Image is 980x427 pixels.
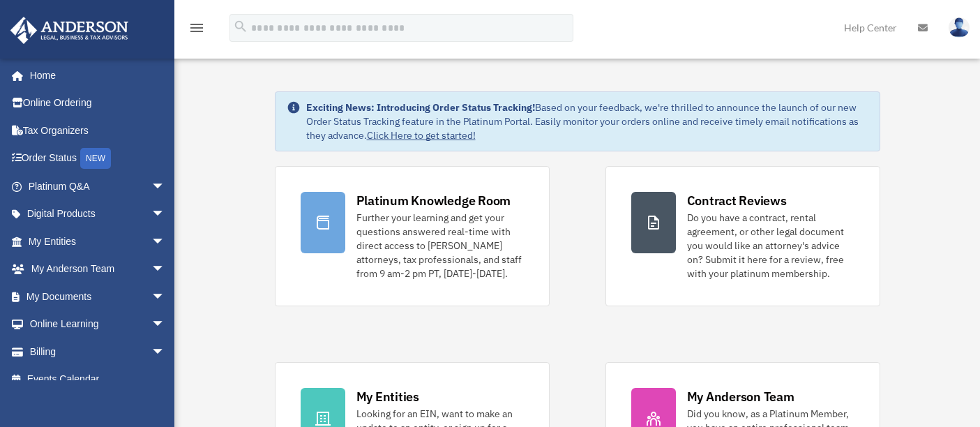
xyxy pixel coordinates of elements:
div: Platinum Knowledge Room [356,192,511,209]
img: User Pic [949,17,970,38]
a: Online Ordering [10,89,186,117]
div: Based on your feedback, we're thrilled to announce the launch of our new Order Status Tracking fe... [306,100,868,142]
i: search [233,19,248,34]
a: Platinum Knowledge Room Further your learning and get your questions answered real-time with dire... [275,166,550,306]
a: My Entitiesarrow_drop_down [10,227,186,255]
a: Digital Productsarrow_drop_down [10,200,186,228]
span: arrow_drop_down [151,255,179,284]
span: arrow_drop_down [151,200,179,229]
a: My Documentsarrow_drop_down [10,283,186,310]
div: Contract Reviews [687,192,787,209]
a: Online Learningarrow_drop_down [10,310,186,338]
span: arrow_drop_down [151,338,179,366]
a: Platinum Q&Aarrow_drop_down [10,172,186,200]
i: menu [188,20,205,36]
a: Order StatusNEW [10,144,186,173]
a: Home [10,61,179,89]
a: Events Calendar [10,366,186,394]
span: arrow_drop_down [151,172,179,201]
span: arrow_drop_down [151,227,179,256]
a: Billingarrow_drop_down [10,338,186,366]
a: Contract Reviews Do you have a contract, rental agreement, or other legal document you would like... [605,166,880,306]
a: menu [188,24,205,36]
span: arrow_drop_down [151,310,179,339]
strong: Exciting News: Introducing Order Status Tracking! [306,101,535,114]
a: My Anderson Teamarrow_drop_down [10,255,186,283]
a: Click Here to get started! [367,129,476,142]
div: Do you have a contract, rental agreement, or other legal document you would like an attorney's ad... [687,211,854,280]
img: Anderson Advisors Platinum Portal [6,17,133,44]
div: My Anderson Team [687,388,794,405]
div: My Entities [356,388,419,405]
div: Further your learning and get your questions answered real-time with direct access to [PERSON_NAM... [356,211,524,280]
a: Tax Organizers [10,117,186,144]
div: NEW [80,148,111,169]
span: arrow_drop_down [151,283,179,311]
